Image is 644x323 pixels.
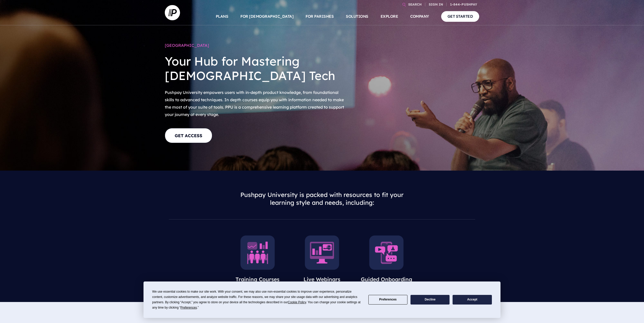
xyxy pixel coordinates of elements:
[306,8,334,25] a: FOR PARISHES
[381,8,398,25] a: EXPLORE
[165,50,345,87] h2: Your Hub for Mastering [DEMOGRAPHIC_DATA] Tech
[288,300,306,304] span: Cookie Policy
[165,90,344,117] span: Pushpay University empowers users with in-depth product knowledge, from foundational skills to ad...
[152,289,362,310] div: We use essential cookies to make our site work. With your consent, we may also use non-essential ...
[368,295,407,305] button: Preferences
[361,276,412,282] span: Guided Onboarding
[240,8,293,25] a: FOR [DEMOGRAPHIC_DATA]
[233,187,411,211] h3: Pushpay University is packed with resources to fit your learning style and needs, including:
[165,41,345,50] h1: [GEOGRAPHIC_DATA]
[216,8,228,25] a: PLANS
[165,128,212,143] a: GET ACCESS
[410,8,429,25] a: COMPANY
[346,8,368,25] a: SOLUTIONS
[144,281,500,318] div: Cookie Consent Prompt
[410,295,450,305] button: Decline
[236,276,279,282] span: Training Courses
[181,306,197,309] span: Preferences
[441,11,479,22] a: GET STARTED
[453,295,492,305] button: Accept
[303,276,340,282] span: Live Webinars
